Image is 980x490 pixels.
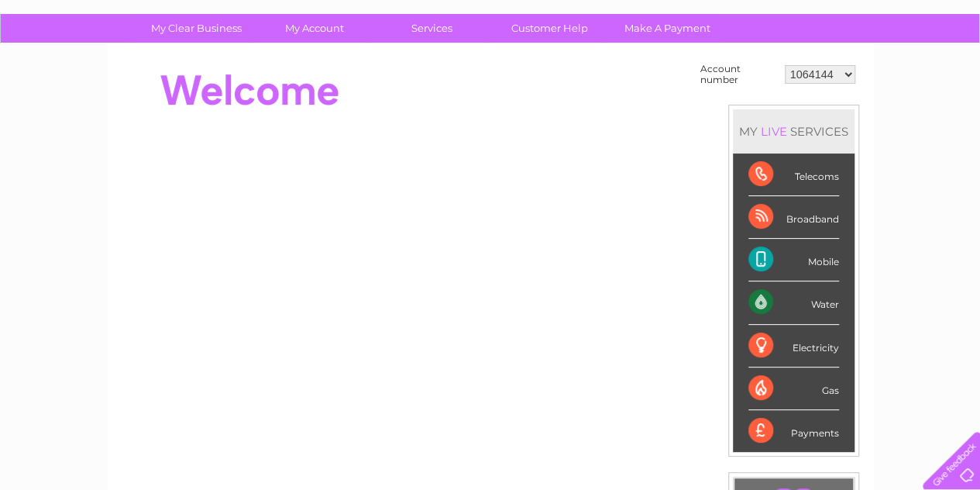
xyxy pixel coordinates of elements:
[758,124,790,139] div: LIVE
[748,367,839,410] div: Gas
[132,14,260,43] a: My Clear Business
[845,66,868,78] a: Blog
[733,109,854,154] div: MY SERVICES
[748,410,839,452] div: Payments
[877,66,915,78] a: Contact
[748,154,839,196] div: Telecoms
[746,66,780,78] a: Energy
[486,14,614,43] a: Customer Help
[688,8,795,27] a: 0333 014 3131
[748,281,839,324] div: Water
[125,9,857,75] div: Clear Business is a trading name of Verastar Limited (registered in [GEOGRAPHIC_DATA] No. 3667643...
[748,196,839,239] div: Broadband
[789,66,836,78] a: Telecoms
[707,66,737,78] a: Water
[696,60,781,89] td: Account number
[748,325,839,367] div: Electricity
[34,40,113,88] img: logo.png
[603,14,731,43] a: Make A Payment
[929,66,965,78] a: Log out
[748,239,839,281] div: Mobile
[250,14,378,43] a: My Account
[368,14,496,43] a: Services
